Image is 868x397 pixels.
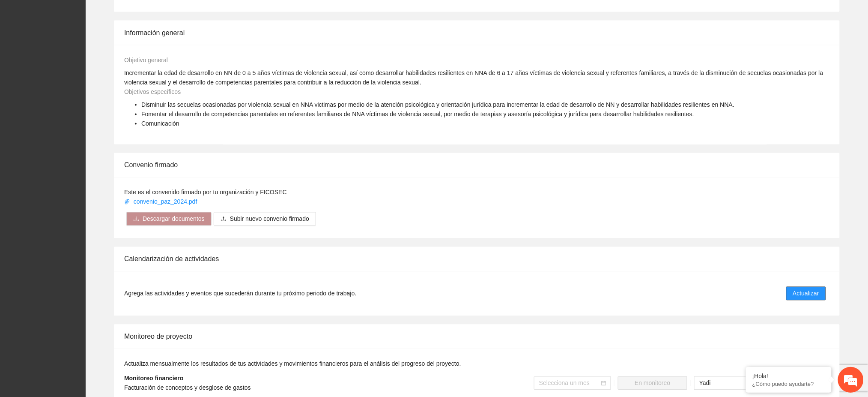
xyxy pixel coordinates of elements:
[230,214,309,224] span: Subir nuevo convenio firmado
[124,361,461,367] span: Actualiza mensualmente los resultados de tus actividades y movimientos financieros para el anális...
[601,381,606,386] span: calendar
[126,212,212,226] button: downloadDescargar documentos
[141,111,694,117] span: Fomentar el desarrollo de competencias parentales en referentes familiares de NNA víctimas de vio...
[140,4,161,25] div: Minimizar ventana de chat en vivo
[786,287,826,301] button: Actualizar
[124,21,829,45] div: Información general
[124,375,183,382] strong: Monitoreo financiero
[124,153,829,177] div: Convenio firmado
[45,44,144,55] div: Chatee con nosotros ahora
[221,216,227,223] span: upload
[4,234,163,264] textarea: Escriba su mensaje y pulse “Intro”
[124,69,823,86] span: Incrementar la edad de desarrollo en NN de 0 a 5 años víctimas de violencia sexual, así como desa...
[124,199,130,205] span: paper-clip
[133,216,139,223] span: download
[214,216,316,223] span: uploadSubir nuevo convenio firmado
[793,289,819,298] span: Actualizar
[50,114,118,201] span: Estamos en línea.
[141,120,179,127] span: Comunicación
[124,57,168,63] span: Objetivo general
[752,373,825,379] div: ¡Hola!
[752,381,825,387] p: ¿Cómo puedo ayudarte?
[124,88,181,95] span: Objetivos específicos
[141,101,734,108] span: Disminuir las secuelas ocasionadas por violencia sexual en NNA victimas por medio de la atención ...
[214,212,316,226] button: uploadSubir nuevo convenio firmado
[699,377,766,390] span: Yadi
[124,198,199,205] a: convenio_paz_2024.pdf
[143,214,205,224] span: Descargar documentos
[124,385,251,391] span: Facturación de conceptos y desglose de gastos
[124,189,287,196] span: Este es el convenido firmado por tu organización y FICOSEC
[124,325,829,349] div: Monitoreo de proyecto
[124,247,829,271] div: Calendarización de actividades
[124,289,356,298] span: Agrega las actividades y eventos que sucederán durante tu próximo periodo de trabajo.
